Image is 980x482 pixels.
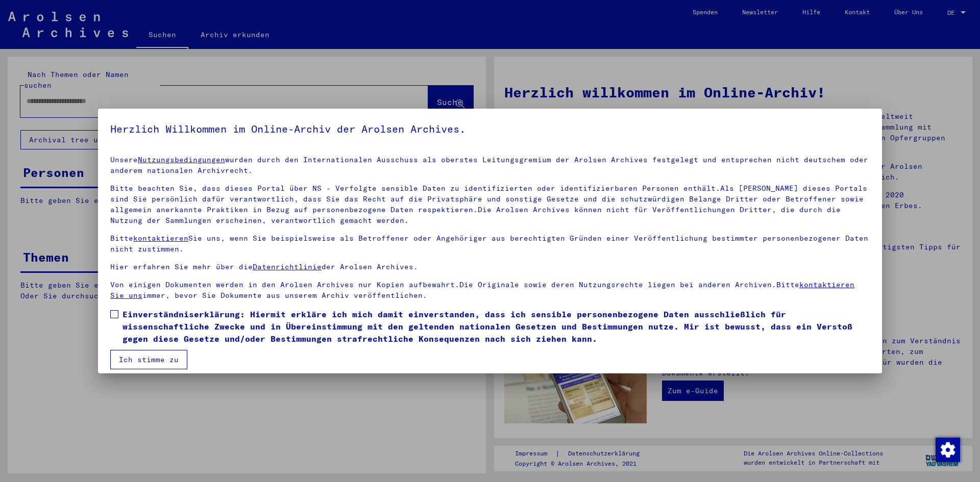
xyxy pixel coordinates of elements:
[110,280,870,301] p: Von einigen Dokumenten werden in den Arolsen Archives nur Kopien aufbewahrt.Die Originale sowie d...
[935,437,960,462] div: Zustimmung ändern
[110,233,870,255] p: Bitte Sie uns, wenn Sie beispielsweise als Betroffener oder Angehöriger aus berechtigten Gründen ...
[253,262,322,271] a: Datenrichtlinie
[133,234,188,243] a: kontaktieren
[110,350,187,369] button: Ich stimme zu
[110,155,870,176] p: Unsere wurden durch den Internationalen Ausschuss als oberstes Leitungsgremium der Arolsen Archiv...
[138,155,225,164] a: Nutzungsbedingungen
[110,121,870,137] h5: Herzlich Willkommen im Online-Archiv der Arolsen Archives.
[110,280,854,300] a: kontaktieren Sie uns
[110,183,870,226] p: Bitte beachten Sie, dass dieses Portal über NS - Verfolgte sensible Daten zu identifizierten oder...
[122,308,870,345] span: Einverständniserklärung: Hiermit erkläre ich mich damit einverstanden, dass ich sensible personen...
[936,438,960,462] img: Zustimmung ändern
[110,262,870,272] p: Hier erfahren Sie mehr über die der Arolsen Archives.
